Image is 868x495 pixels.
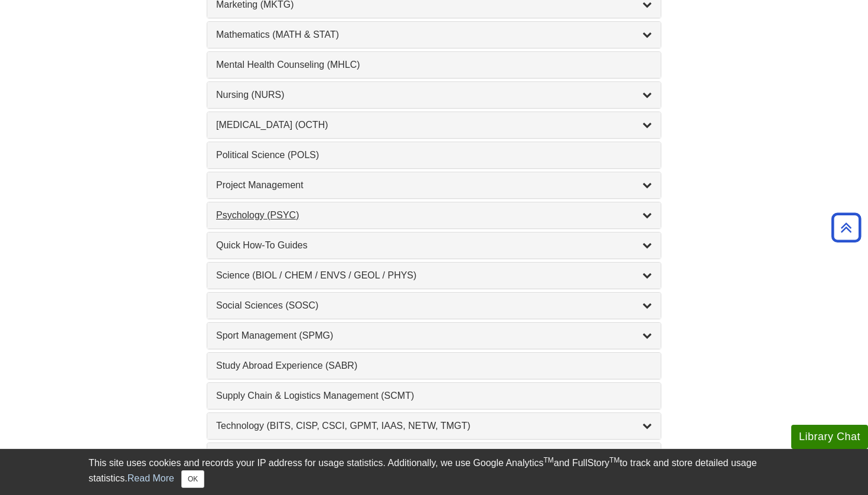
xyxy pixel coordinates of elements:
[791,425,868,449] button: Library Chat
[216,268,652,283] a: Science (BIOL / CHEM / ENVS / GEOL / PHYS)
[216,88,652,102] a: Nursing (NURS)
[216,178,652,192] a: Project Management
[216,238,652,253] a: Quick How-To Guides
[216,329,652,343] a: Sport Management (SPMG)
[128,473,174,483] a: Read More
[827,219,865,235] a: Back to Top
[181,470,204,488] button: Close
[216,359,652,373] a: Study Abroad Experience (SABR)
[543,456,553,464] sup: TM
[216,58,652,72] a: Mental Health Counseling (MHLC)
[216,118,652,132] a: [MEDICAL_DATA] (OCTH)
[89,456,779,488] div: This site uses cookies and records your IP address for usage statistics. Additionally, we use Goo...
[216,299,652,313] a: Social Sciences (SOSC)
[609,456,619,464] sup: TM
[216,28,652,42] a: Mathematics (MATH & STAT)
[216,208,652,222] a: Psychology (PSYC)
[216,389,652,403] a: Supply Chain & Logistics Management (SCMT)
[216,419,652,433] a: Technology (BITS, CISP, CSCI, GPMT, IAAS, NETW, TMGT)
[216,148,652,162] a: Political Science (POLS)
